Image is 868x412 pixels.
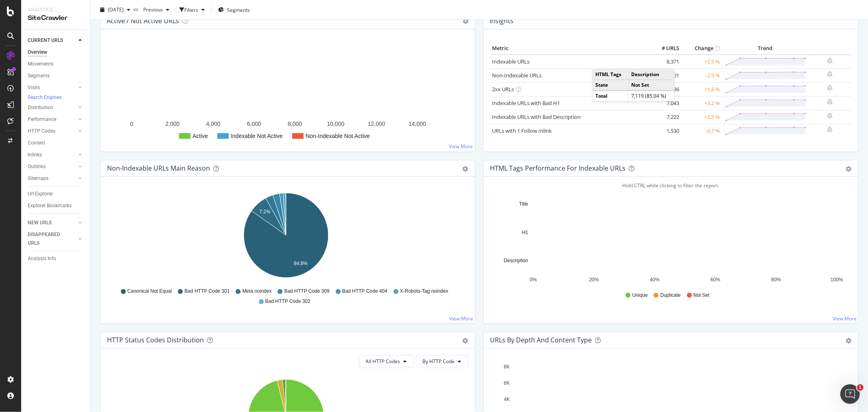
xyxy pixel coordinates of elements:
[649,96,681,110] td: 7,043
[28,254,84,263] a: Analysis Info
[107,42,465,145] svg: A chart.
[140,6,163,13] span: Previous
[833,315,857,322] a: View More
[28,115,76,124] a: Performance
[108,6,124,13] span: 2025 Oct. 5th
[28,174,48,183] div: Sitemaps
[827,99,833,105] div: bell-plus
[492,85,514,93] a: 2xx URLs
[284,288,330,295] span: Bad HTTP Code 309
[28,162,76,171] a: Outlinks
[593,70,628,80] td: HTML Tags
[831,277,843,283] text: 100%
[327,121,345,127] text: 10,000
[231,133,283,139] text: Indexable Not Active
[28,139,45,147] div: Content
[492,99,560,107] a: Indexable URLs with Bad H1
[846,166,851,172] div: gear
[28,72,84,80] a: Segments
[846,338,851,344] div: gear
[649,55,681,69] td: 8,371
[130,121,133,127] text: 0
[529,277,537,283] text: 0%
[192,133,208,139] text: Active
[490,336,592,344] div: URLs by Depth and Content Type
[28,103,53,112] div: Distribution
[632,292,648,299] span: Unique
[28,202,72,210] div: Explorer Bookmarks
[827,57,833,64] div: bell-plus
[492,58,530,65] a: Indexable URLs
[423,358,455,365] span: By HTTP Code
[649,42,681,55] th: # URLS
[504,364,510,370] text: 8K
[366,358,400,365] span: All HTTP Codes
[28,139,84,147] a: Content
[28,83,40,92] div: Visits
[259,209,271,215] text: 7.2%
[107,336,204,344] div: HTTP Status Codes Distribution
[628,80,674,91] td: Not Set
[184,288,230,295] span: Bad HTTP Code 301
[593,80,628,91] td: State
[681,96,722,110] td: +3.2 %
[107,164,210,172] div: Non-Indexable URLs Main Reason
[28,60,53,68] div: Movements
[490,164,626,172] div: HTML Tags Performance for Indexable URLs
[265,298,310,305] span: Bad HTTP Code 302
[28,230,76,248] a: DISAPPEARED URLS
[242,288,271,295] span: Meta noindex
[492,127,552,134] a: URLs with 1 Follow Inlink
[133,5,140,12] span: vs
[107,190,465,284] svg: A chart.
[681,124,722,138] td: -0.7 %
[28,94,61,101] div: Search Engines
[400,288,448,295] span: X-Robots-Tag noindex
[28,7,83,13] div: Analytics
[28,202,84,210] a: Explorer Bookmarks
[28,83,76,92] a: Visits
[681,68,722,82] td: -2.9 %
[492,113,581,121] a: Indexable URLs with Bad Description
[28,13,83,23] div: SiteCrawler
[827,112,833,119] div: bell-plus
[184,6,198,13] div: Filters
[28,174,76,183] a: Sitemaps
[771,277,781,283] text: 80%
[227,6,250,13] span: Segments
[589,277,599,283] text: 20%
[28,190,53,198] div: Url Explorer
[107,15,179,26] h4: Active / Not Active URLs
[504,380,510,386] text: 6K
[409,121,426,127] text: 14,000
[519,201,528,207] text: Title
[294,261,308,266] text: 84.8%
[28,127,55,136] div: HTTP Codes
[827,126,833,133] div: bell-plus
[416,355,468,368] button: By HTTP Code
[649,124,681,138] td: 1,530
[342,288,387,295] span: Bad HTTP Code 404
[127,288,172,295] span: Canonical Not Equal
[28,127,76,136] a: HTTP Codes
[649,68,681,82] td: 4,201
[28,190,84,198] a: Url Explorer
[28,219,76,227] a: NEW URLS
[693,292,710,299] span: Not Set
[28,151,76,159] a: Inlinks
[463,18,469,24] i: Options
[463,166,468,172] div: gear
[359,355,414,368] button: All HTTP Codes
[28,151,42,159] div: Inlinks
[490,190,848,284] svg: A chart.
[28,162,46,171] div: Outlinks
[449,143,473,150] a: View More
[450,315,474,322] a: View More
[827,85,833,91] div: bell-plus
[247,121,261,127] text: 6,000
[681,55,722,69] td: +2.9 %
[649,110,681,124] td: 7,222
